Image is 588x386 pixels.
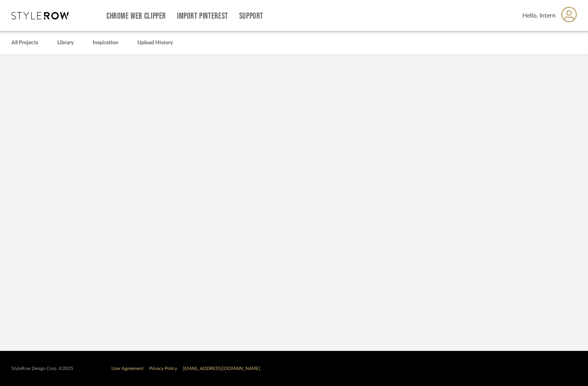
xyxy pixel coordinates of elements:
a: All Projects [11,38,38,48]
a: Support [239,13,263,19]
a: Chrome Web Clipper [106,13,166,19]
a: Privacy Policy [149,366,177,371]
a: [EMAIL_ADDRESS][DOMAIN_NAME] [183,366,260,371]
a: Library [57,38,74,48]
a: Import Pinterest [177,13,228,19]
a: Inspiration [93,38,118,48]
a: User Agreement [111,366,143,371]
span: Hello, Intern [522,11,556,20]
div: StyleRow Design Corp. ©2025 [11,366,73,372]
a: Upload History [137,38,173,48]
